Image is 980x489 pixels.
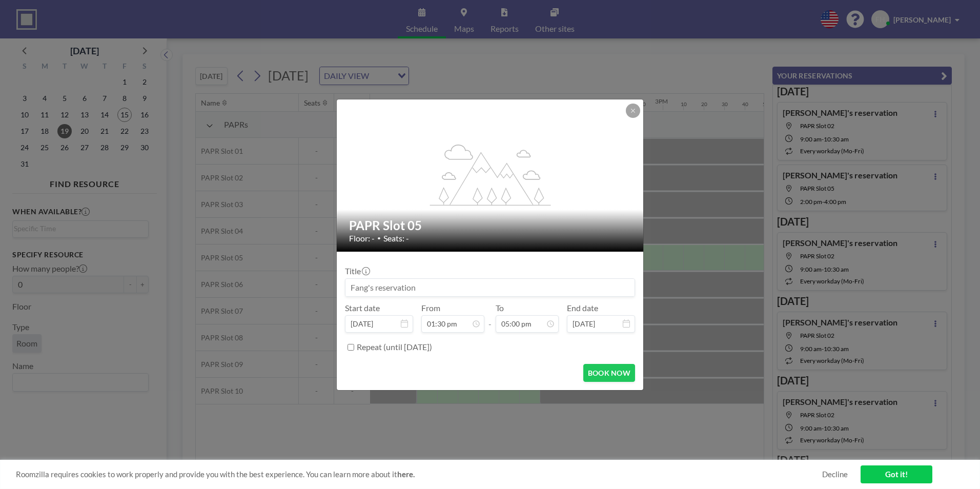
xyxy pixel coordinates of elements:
label: End date [567,303,598,313]
label: Start date [345,303,380,313]
span: Seats: - [383,233,409,243]
span: Floor: - [349,233,375,243]
span: - [488,307,492,329]
span: Roomzilla requires cookies to work properly and provide you with the best experience. You can lea... [16,470,822,479]
label: Title [345,266,369,276]
a: Decline [822,470,848,479]
a: here. [397,470,415,479]
button: BOOK NOW [583,364,635,382]
label: Repeat (until [DATE]) [357,342,432,352]
label: From [421,303,440,313]
g: flex-grow: 1.2; [430,144,551,205]
span: • [377,234,381,242]
input: Fang's reservation [345,279,635,296]
label: To [496,303,504,313]
h2: PAPR Slot 05 [349,218,632,233]
a: Got it! [861,465,932,483]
